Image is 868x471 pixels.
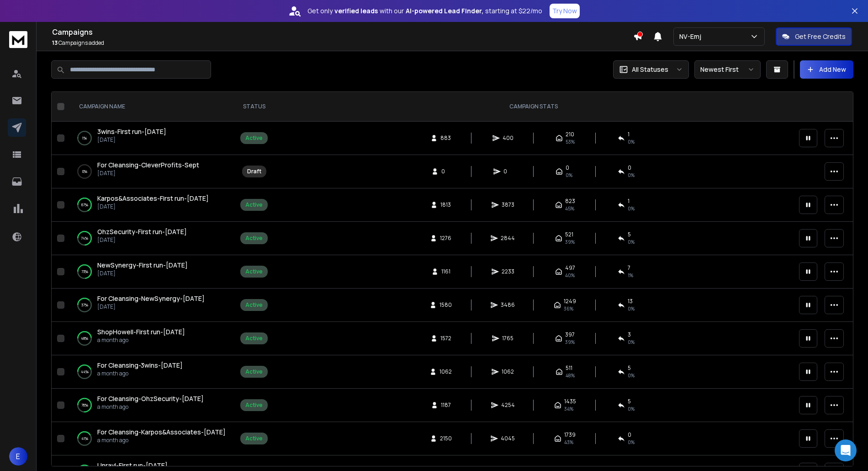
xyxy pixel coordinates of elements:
[52,39,58,47] span: 13
[68,355,235,389] td: 44%For Cleansing-3wins-[DATE]a month ago
[565,238,575,246] span: 39 %
[628,338,635,346] span: 0 %
[97,227,187,236] a: OhzSecurity-First run-[DATE]
[628,331,631,338] span: 3
[628,298,633,305] span: 13
[245,235,263,242] div: Active
[502,201,514,209] span: 3873
[628,405,635,412] span: 0 %
[97,261,188,269] span: NewSynergy-First run-[DATE]
[566,138,575,145] span: 53 %
[245,435,263,442] div: Active
[97,337,185,344] p: a month ago
[565,338,575,346] span: 39 %
[440,134,451,142] span: 883
[97,394,204,403] span: For Cleansing-OhzSecurity-[DATE]
[97,428,226,436] span: For Cleansing-Karpos&Associates-[DATE]
[97,127,166,136] span: 3wins-First run-[DATE]
[503,134,513,142] span: 400
[552,6,577,16] p: Try Now
[97,227,187,236] span: OhzSecurity-First run-[DATE]
[273,92,794,122] th: CAMPAIGN STATS
[81,434,88,443] p: 41 %
[81,300,88,310] p: 37 %
[501,435,515,442] span: 4045
[97,461,168,470] a: Unravl-First run-[DATE]
[97,437,226,444] p: a month ago
[82,167,87,176] p: 0 %
[81,234,88,243] p: 74 %
[245,401,263,409] div: Active
[628,138,635,145] span: 0 %
[97,270,188,277] p: [DATE]
[97,161,199,169] span: For Cleansing-CleverProfits-Sept
[564,398,576,405] span: 1435
[628,171,635,179] span: 0%
[440,201,451,209] span: 1813
[565,198,575,205] span: 823
[441,168,450,175] span: 0
[503,168,513,175] span: 0
[628,305,635,312] span: 0 %
[564,298,576,305] span: 1249
[97,161,199,170] a: For Cleansing-CleverProfits-Sept
[566,364,572,372] span: 511
[245,335,263,342] div: Active
[566,164,569,171] span: 0
[9,447,27,466] button: E
[439,301,452,309] span: 1580
[566,372,575,379] span: 48 %
[795,32,846,41] p: Get Free Credits
[628,164,631,171] span: 0
[235,92,273,122] th: STATUS
[97,170,199,177] p: [DATE]
[628,439,635,446] span: 0 %
[97,203,209,210] p: [DATE]
[97,370,183,377] p: a month ago
[52,39,633,47] p: Campaigns added
[52,27,633,37] h1: Campaigns
[68,122,235,155] td: 1%3wins-First run-[DATE][DATE]
[97,394,204,403] a: For Cleansing-OhzSecurity-[DATE]
[628,131,630,138] span: 1
[82,134,87,143] p: 1 %
[502,268,514,275] span: 2233
[628,364,631,372] span: 5
[68,322,235,355] td: 48%ShopHowell-First run-[DATE]a month ago
[566,171,572,179] span: 0%
[97,303,205,310] p: [DATE]
[406,6,483,16] strong: AI-powered Lead Finder,
[835,439,857,461] div: Open Intercom Messenger
[97,194,209,203] a: Karpos&Associates-First run-[DATE]
[628,431,631,439] span: 0
[68,389,235,422] td: 76%For Cleansing-OhzSecurity-[DATE]a month ago
[245,134,263,142] div: Active
[440,335,451,342] span: 1572
[628,264,630,272] span: 7
[628,398,631,405] span: 5
[245,201,263,209] div: Active
[81,334,88,343] p: 48 %
[566,131,574,138] span: 210
[628,372,635,379] span: 0 %
[628,238,635,246] span: 0 %
[97,236,187,244] p: [DATE]
[441,401,451,409] span: 1187
[564,431,576,439] span: 1739
[68,289,235,322] td: 37%For Cleansing-NewSynergy-[DATE][DATE]
[97,294,205,303] span: For Cleansing-NewSynergy-[DATE]
[68,92,235,122] th: CAMPAIGN NAME
[502,335,513,342] span: 1765
[68,422,235,455] td: 41%For Cleansing-Karpos&Associates-[DATE]a month ago
[97,327,185,336] span: ShopHowell-First run-[DATE]
[307,6,542,16] p: Get only with our starting at $22/mo
[68,188,235,222] td: 67%Karpos&Associates-First run-[DATE][DATE]
[628,231,631,238] span: 5
[334,6,378,16] strong: verified leads
[440,435,452,442] span: 2150
[245,301,263,309] div: Active
[97,428,226,437] a: For Cleansing-Karpos&Associates-[DATE]
[97,361,183,369] span: For Cleansing-3wins-[DATE]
